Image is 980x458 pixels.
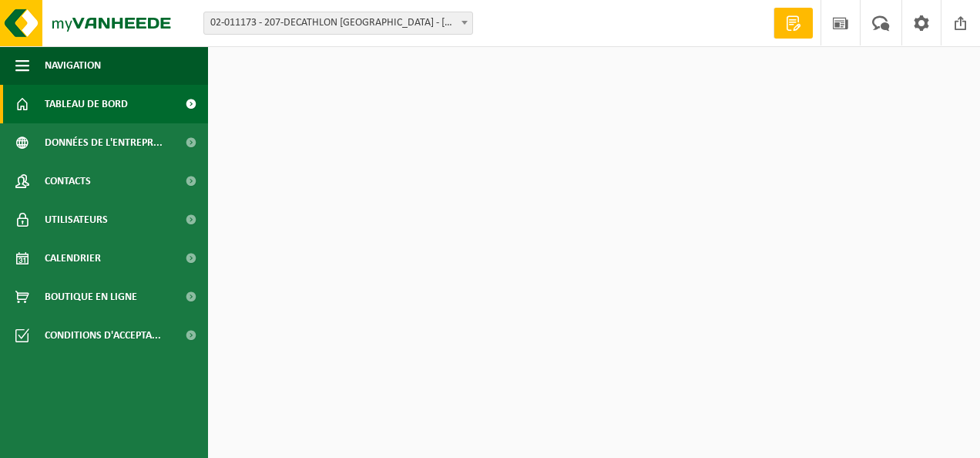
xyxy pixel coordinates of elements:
span: Conditions d'accepta... [45,316,161,355]
span: Tableau de bord [45,85,128,123]
span: Contacts [45,162,91,200]
span: Calendrier [45,239,101,278]
span: Navigation [45,46,101,85]
span: Boutique en ligne [45,278,137,316]
span: Utilisateurs [45,200,108,239]
span: Données de l'entrepr... [45,123,163,162]
span: 02-011173 - 207-DECATHLON CHATELINEAU - CHÂTELET [204,12,472,34]
span: 02-011173 - 207-DECATHLON CHATELINEAU - CHÂTELET [203,12,473,35]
